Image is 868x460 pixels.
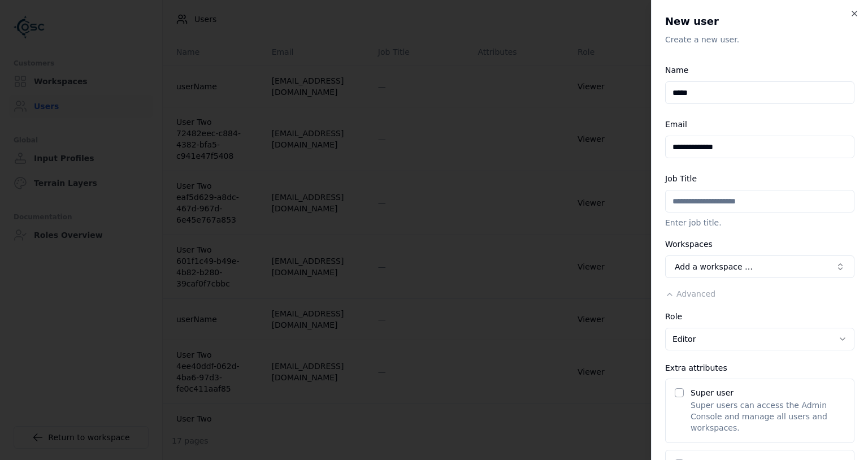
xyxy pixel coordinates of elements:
[665,240,713,249] label: Workspaces
[665,174,697,183] label: Job Title
[691,388,734,397] label: Super user
[676,289,715,298] span: Advanced
[665,312,682,321] label: Role
[675,261,753,272] span: Add a workspace …
[665,34,854,45] p: Create a new user.
[665,217,854,228] p: Enter job title.
[665,364,854,372] div: Extra attributes
[665,120,687,129] label: Email
[665,14,854,29] h2: New user
[665,288,715,300] button: Advanced
[691,400,845,433] p: Super users can access the Admin Console and manage all users and workspaces.
[665,66,688,75] label: Name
